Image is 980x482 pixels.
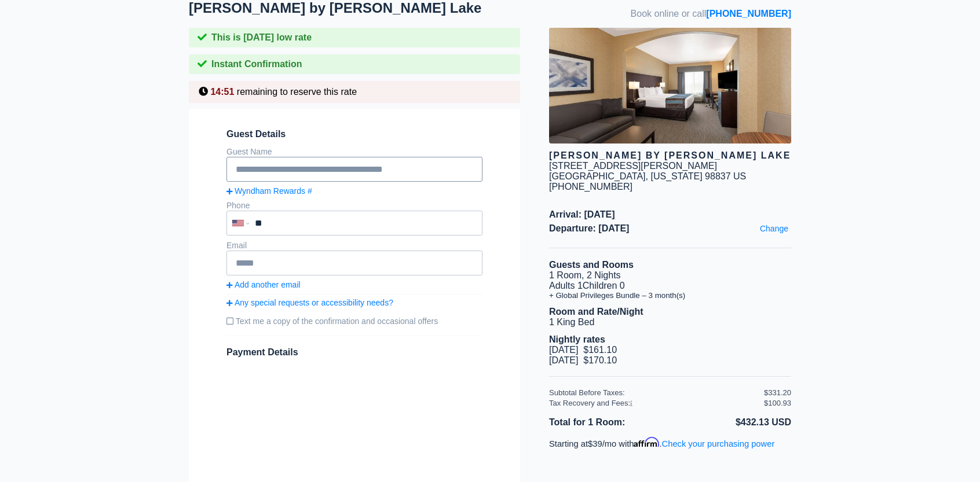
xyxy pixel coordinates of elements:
[549,437,791,448] p: Starting at /mo with .
[226,280,482,289] a: Add another email
[228,212,252,234] div: United States: +1
[549,281,791,291] li: Adults 1
[549,161,717,171] div: [STREET_ADDRESS][PERSON_NAME]
[226,298,482,307] a: Any special requests or accessibility needs?
[226,312,482,330] label: Text me a copy of the confirmation and occasional offers
[764,388,791,397] div: $331.20
[549,209,791,220] span: Arrival: [DATE]
[226,186,482,196] a: Wyndham Rewards #
[733,171,746,181] span: US
[549,334,605,344] b: Nightly rates
[549,307,643,317] b: Room and Rate/Night
[588,439,602,448] span: $39
[189,54,520,74] div: Instant Confirmation
[226,241,247,250] label: Email
[237,87,357,97] span: remaining to reserve this rate
[549,317,791,328] li: 1 King Bed
[650,171,702,181] span: [US_STATE]
[549,399,764,407] div: Tax Recovery and Fees:
[583,281,625,290] span: Children 0
[226,347,298,357] span: Payment Details
[634,437,659,447] span: Affirm
[549,345,617,355] span: [DATE] $161.10
[226,201,250,210] label: Phone
[549,260,634,270] b: Guests and Rooms
[662,439,775,448] a: Check your purchasing power - Learn more about Affirm Financing (opens in modal)
[706,9,791,19] a: [PHONE_NUMBER]
[226,147,272,156] label: Guest Name
[549,459,791,470] iframe: PayPal Message 1
[549,171,648,181] span: [GEOGRAPHIC_DATA],
[764,399,791,407] div: $100.93
[189,28,520,47] div: This is [DATE] low rate
[549,182,791,192] div: [PHONE_NUMBER]
[757,221,791,236] a: Change
[549,270,791,281] li: 1 Room, 2 Nights
[549,388,764,397] div: Subtotal Before Taxes:
[549,355,617,365] span: [DATE] $170.10
[210,87,234,97] span: 14:51
[549,28,791,144] img: hotel image
[549,291,791,300] li: + Global Privileges Bundle – 3 month(s)
[549,150,791,161] div: [PERSON_NAME] by [PERSON_NAME] Lake
[549,223,791,234] span: Departure: [DATE]
[670,415,791,430] li: $432.13 USD
[705,171,731,181] span: 98837
[226,129,482,139] span: Guest Details
[549,415,670,430] li: Total for 1 Room:
[631,9,791,19] span: Book online or call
